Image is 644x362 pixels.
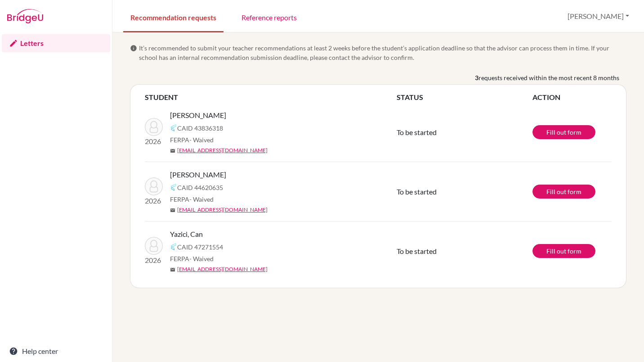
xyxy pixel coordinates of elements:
th: ACTION [532,92,612,103]
span: CAID 47271554 [177,242,223,252]
span: - Waived [189,255,214,262]
span: To be started [397,247,437,255]
span: info [130,45,137,52]
span: FERPA [170,135,214,145]
span: It’s recommended to submit your teacher recommendations at least 2 weeks before the student’s app... [139,43,626,62]
span: mail [170,267,175,272]
button: [PERSON_NAME] [563,8,633,25]
a: Reference reports [234,1,304,32]
img: Gomez, Pablo [145,118,163,136]
span: [PERSON_NAME] [170,169,226,180]
span: To be started [397,187,437,196]
img: Dai, Yuhan [145,177,163,195]
img: Bridge-U [7,9,43,23]
th: STUDENT [145,92,397,103]
a: Fill out form [532,244,595,258]
span: - Waived [189,195,214,203]
p: 2026 [145,255,163,266]
span: requests received within the most recent 8 months [479,73,619,82]
img: Common App logo [170,124,177,131]
p: 2026 [145,195,163,206]
a: [EMAIL_ADDRESS][DOMAIN_NAME] [177,206,268,214]
th: STATUS [397,92,532,103]
span: - Waived [189,136,214,144]
span: mail [170,148,175,154]
a: Fill out form [532,185,595,199]
a: Letters [2,34,110,52]
img: Yazici, Can [145,237,163,255]
span: mail [170,208,175,213]
b: 3 [475,73,479,82]
a: [EMAIL_ADDRESS][DOMAIN_NAME] [177,265,268,273]
span: FERPA [170,195,214,204]
img: Common App logo [170,184,177,191]
span: [PERSON_NAME] [170,110,226,121]
span: CAID 44620635 [177,183,223,192]
a: Fill out form [532,125,595,139]
span: To be started [397,128,437,136]
a: [EMAIL_ADDRESS][DOMAIN_NAME] [177,146,268,154]
a: Recommendation requests [123,1,224,32]
span: FERPA [170,254,214,263]
a: Help center [2,342,110,360]
img: Common App logo [170,243,177,250]
span: Yazici, Can [170,229,203,240]
p: 2026 [145,136,163,147]
span: CAID 43836318 [177,123,223,133]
